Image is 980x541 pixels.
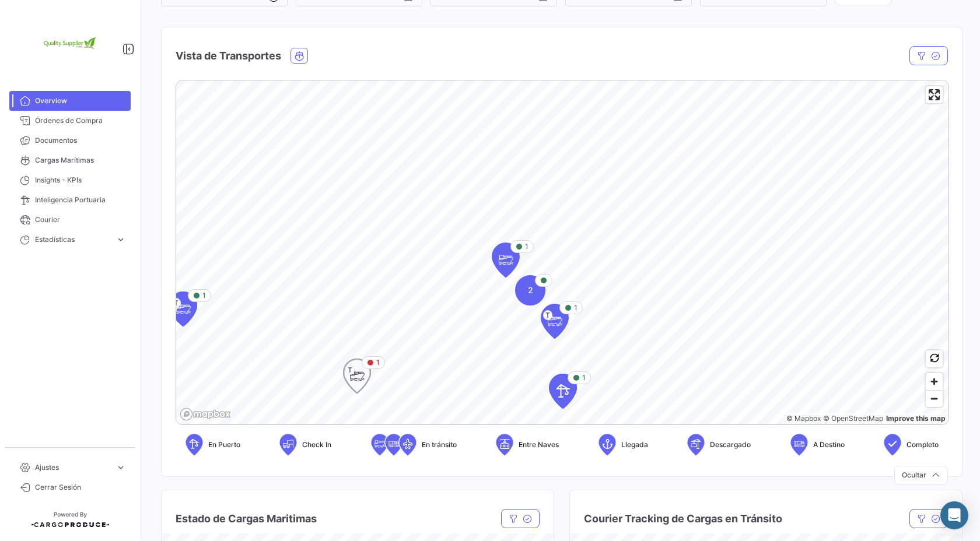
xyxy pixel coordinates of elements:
[515,275,545,305] div: Map marker
[176,511,317,527] h4: Estado de Cargas Maritimas
[584,511,782,527] h4: Courier Tracking de Cargas en Tránsito
[202,290,206,301] span: 1
[422,440,457,450] span: En tránsito
[9,210,131,230] a: Courier
[9,170,131,190] a: Insights - KPIs
[176,48,281,64] h4: Vista de Transportes
[35,155,126,166] span: Cargas Marítimas
[525,241,528,252] span: 1
[541,304,569,339] div: Map marker
[9,91,131,111] a: Overview
[886,414,946,423] a: Map feedback
[549,374,577,409] div: Map marker
[41,14,99,72] img: 2e1e32d8-98e2-4bbc-880e-a7f20153c351.png
[9,150,131,170] a: Cargas Marítimas
[171,298,181,308] span: T
[343,359,371,394] div: Map marker
[35,462,111,473] span: Ajustes
[116,234,126,245] span: expand_more
[116,462,126,473] span: expand_more
[291,48,307,63] button: Ocean
[9,190,131,210] a: Inteligencia Portuaria
[9,111,131,131] a: Órdenes de Compra
[813,440,845,450] span: A Destino
[926,390,943,407] button: Zoom out
[940,501,968,529] div: Abrir Intercom Messenger
[345,365,355,375] span: T
[35,96,126,106] span: Overview
[926,86,943,103] button: Enter fullscreen
[894,466,948,485] button: Ocultar
[169,291,197,326] div: Map marker
[582,373,586,383] span: 1
[907,440,939,450] span: Completo
[926,391,943,407] span: Zoom out
[35,234,111,245] span: Estadísticas
[786,414,821,423] a: Mapbox
[9,131,131,150] a: Documentos
[621,440,648,450] span: Llegada
[35,175,126,185] span: Insights - KPIs
[574,303,577,313] span: 1
[208,440,240,450] span: En Puerto
[710,440,751,450] span: Descargado
[492,243,520,277] div: Map marker
[35,215,126,225] span: Courier
[926,373,943,390] button: Zoom in
[528,284,533,296] span: 2
[35,135,126,146] span: Documentos
[35,195,126,205] span: Inteligencia Portuaria
[180,407,231,421] a: Mapbox logo
[823,414,883,423] a: OpenStreetMap
[35,115,126,126] span: Órdenes de Compra
[543,310,552,320] span: T
[176,80,950,426] canvas: Map
[519,440,559,450] span: Entre Naves
[35,482,126,493] span: Cerrar Sesión
[302,440,331,450] span: Check In
[376,357,380,368] span: 1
